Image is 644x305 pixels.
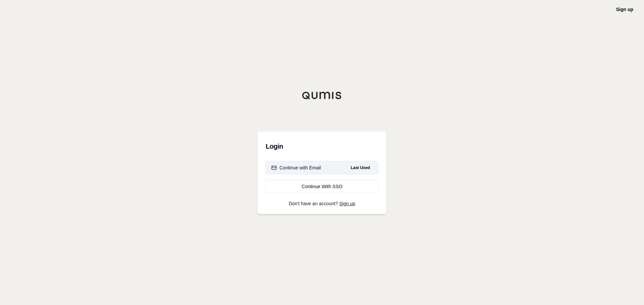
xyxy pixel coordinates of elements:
[302,91,342,99] img: Qumis
[271,183,373,190] div: Continue With SSO
[266,140,378,153] h3: Login
[616,7,633,12] a: Sign up
[266,180,378,193] a: Continue With SSO
[339,201,355,206] a: Sign up
[271,164,321,171] div: Continue with Email
[348,164,373,172] span: Last Used
[266,161,378,174] button: Continue with EmailLast Used
[266,201,378,206] p: Don't have an account?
